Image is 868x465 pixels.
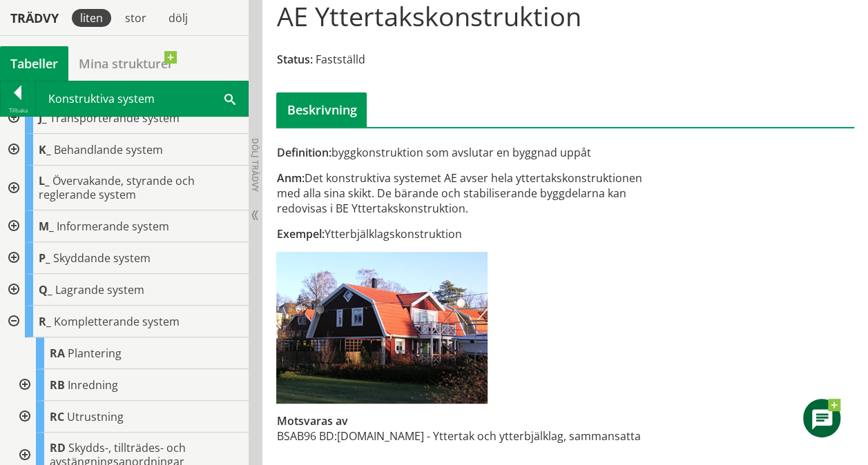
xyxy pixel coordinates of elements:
a: Mina strukturer [68,46,184,81]
td: [DOMAIN_NAME] - Yttertak och ytterbjälklag, sammansatta [336,428,640,444]
span: Motsvaras av [276,413,347,428]
div: liten [72,9,111,27]
div: Beskrivning [276,92,367,127]
span: Anm: [276,170,304,186]
div: Trädvy [3,10,66,26]
span: RC [50,409,64,424]
span: Utrustning [67,409,124,424]
span: Övervakande, styrande och reglerande system [39,173,195,202]
span: R_ [39,314,51,329]
span: P_ [39,250,50,266]
div: dölj [160,9,196,27]
span: Inredning [68,377,118,393]
span: J_ [39,110,47,126]
span: RD [50,440,66,455]
span: Fastställd [315,52,365,67]
div: Tillbaka [1,105,35,116]
span: Dölj trädvy [249,138,261,192]
div: byggkonstruktion som avslutar en byggnad uppåt [276,145,656,160]
span: Sök i tabellen [224,91,235,106]
span: Skyddande system [53,250,151,266]
div: Gå till informationssidan för CoClass Studio [11,401,249,433]
span: RA [50,346,65,361]
span: Q_ [39,282,52,297]
span: M_ [39,219,54,234]
span: RB [50,377,65,393]
td: BSAB96 BD: [276,428,336,444]
span: Kompletterande system [54,314,180,329]
h1: AE Yttertakskonstruktion [276,1,581,31]
img: AEYttertakskonstruktion.jpg [276,252,488,404]
div: Ytterbjälklagskonstruktion [276,226,656,241]
span: Behandlande system [54,142,163,157]
div: Gå till informationssidan för CoClass Studio [11,337,249,369]
span: Definition: [276,145,331,160]
span: Informerande system [57,219,169,234]
span: L_ [39,173,50,188]
span: K_ [39,142,51,157]
div: stor [117,9,155,27]
span: Transporterande system [50,110,180,126]
span: Exempel: [276,226,324,241]
div: Gå till informationssidan för CoClass Studio [11,369,249,401]
div: Konstruktiva system [36,81,248,116]
span: Plantering [68,346,122,361]
span: Status: [276,52,312,67]
div: Det konstruktiva systemet AE avser hela yttertakskonstruktionen med alla sina skikt. De bärande o... [276,170,656,216]
span: Lagrande system [55,282,144,297]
